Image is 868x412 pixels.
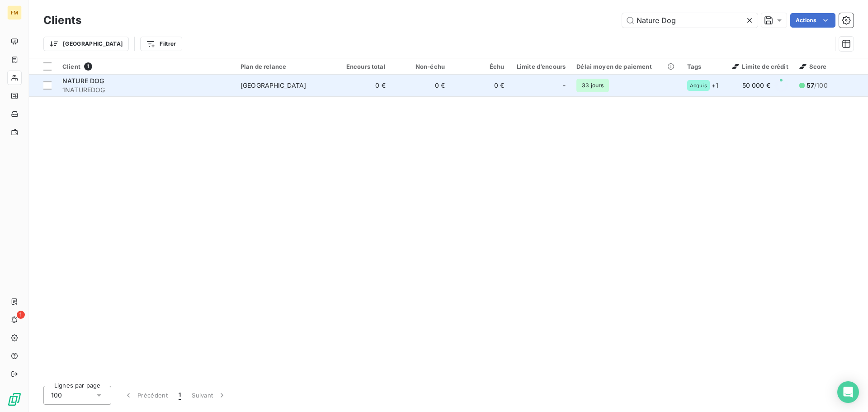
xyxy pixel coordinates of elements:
img: Logo LeanPay [7,392,22,407]
div: Non-échu [396,63,445,70]
div: Encours total [337,63,385,70]
span: NATURE DOG [62,77,104,85]
div: Plan de relance [241,63,326,70]
div: Tags [687,63,720,70]
div: Limite d’encours [515,63,566,70]
div: FM [7,5,22,20]
td: 0 € [450,75,509,96]
div: [GEOGRAPHIC_DATA] [241,81,307,90]
span: Client [62,63,80,70]
button: 1 [173,386,186,405]
button: [GEOGRAPHIC_DATA] [43,37,129,51]
button: Précédent [118,386,173,405]
button: Filtrer [140,37,182,51]
span: 1 [17,311,25,319]
span: + 1 [712,81,718,90]
span: - [563,81,566,90]
span: 57 [807,81,814,89]
button: Suivant [186,386,232,405]
span: 100 [51,391,62,400]
span: 1NATUREDOG [62,85,230,95]
div: Open Intercom Messenger [837,381,859,403]
td: 0 € [391,75,450,96]
td: 0 € [331,75,391,96]
span: 1 [84,62,92,71]
div: Délai moyen de paiement [576,63,676,70]
span: 50 000 € [742,81,770,90]
span: Limite de crédit [732,63,788,70]
input: Rechercher [622,13,758,28]
span: 33 jours [576,79,609,92]
button: Actions [790,13,835,28]
h3: Clients [43,12,81,28]
span: /100 [807,81,828,90]
span: Acquis [690,83,707,88]
div: Échu [456,63,504,70]
span: Score [799,63,827,70]
span: 1 [179,391,181,400]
